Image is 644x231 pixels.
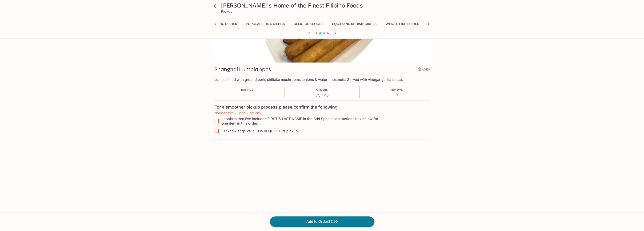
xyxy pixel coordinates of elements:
[418,66,430,75] h4: $7.99
[270,216,374,227] button: Add to Order$7.99
[330,21,379,27] button: Squid and Shrimp Dishes
[243,21,287,27] button: Popular Fried Dishes
[390,88,403,91] span: Reviews
[390,93,403,97] p: 0
[214,105,339,110] h4: For a smoother pickup process please confirm the following:
[214,111,430,115] p: choose from 2 up to 2 options
[221,2,431,9] h3: [PERSON_NAME]'s Home of the Finest Filipino Foods
[222,129,299,133] span: I acknowledge valid ID is REQUIRED at pickup.
[383,21,422,27] button: Whole Fish Dishes
[291,21,326,27] button: Delicious Soups
[322,93,328,98] span: 1715
[222,117,385,125] span: I confirm that I've included FIRST & LAST NAME in the Add Special Instructions box below for one ...
[221,9,232,14] p: Pickup
[316,88,328,91] span: Orders
[214,77,430,82] p: Lumpia filled with ground pork, shiitake mushrooms, onions & water chestnuts. Served with vinegar...
[214,66,271,73] h3: Shanghai Lumpia 6pcs
[241,93,253,97] p: -
[241,88,253,91] span: Ratings
[211,0,433,63] div: Shanghai Lumpia 6pcs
